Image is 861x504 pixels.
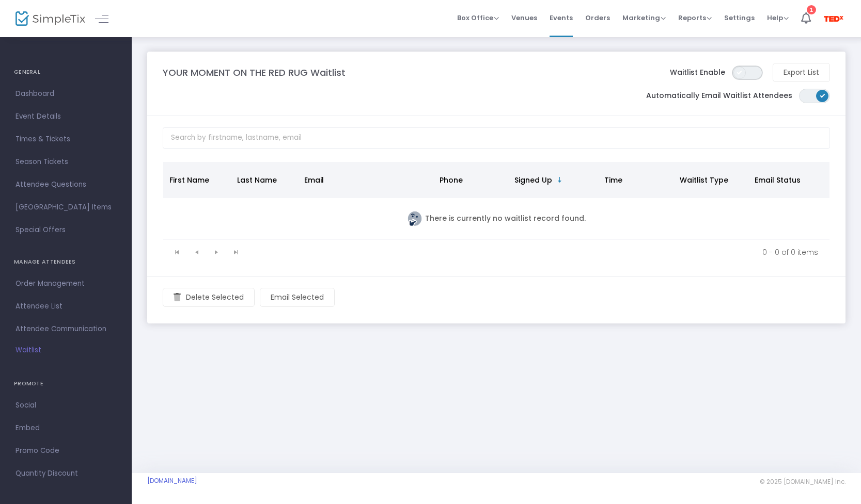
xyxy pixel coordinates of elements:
span: Email [304,175,324,185]
span: Orders [585,5,610,31]
th: Phone [433,162,508,198]
h4: MANAGE ATTENDEES [14,252,118,272]
label: Waitlist Enable [670,67,725,78]
div: 1 [807,5,816,14]
m-panel-title: YOUR MOMENT ON THE RED RUG Waitlist [163,66,346,79]
span: Embed [15,421,116,435]
span: Special Offers [15,223,116,237]
td: There is currently no waitlist record found. [163,198,829,240]
th: Time [598,162,673,198]
input: Search by firstname, lastname, email [163,127,830,149]
span: Dashboard [15,87,116,101]
span: Sortable [556,176,564,184]
span: Last Name [237,175,277,185]
span: Attendee Communication [15,322,116,336]
span: Box Office [457,13,499,23]
span: Social [15,399,116,412]
span: First Name [169,175,209,185]
a: [DOMAIN_NAME] [147,477,197,485]
span: Attendee List [15,300,116,313]
th: Waitlist Type [674,162,748,198]
span: Waitlist [15,345,41,355]
span: Attendee Questions [15,178,116,191]
h4: GENERAL [14,62,118,83]
span: Promo Code [15,444,116,458]
th: Email Status [748,162,823,198]
span: Signed Up [514,175,552,185]
span: Quantity Discount [15,467,116,480]
h4: PROMOTE [14,373,118,394]
span: Season Tickets [15,155,116,169]
div: Data table [163,162,829,240]
label: Automatically Email Waitlist Attendees [646,90,792,101]
span: [GEOGRAPHIC_DATA] Items [15,201,116,214]
span: ON [820,93,825,98]
span: © 2025 [DOMAIN_NAME] Inc. [760,478,846,486]
kendo-pager-info: 0 - 0 of 0 items [253,247,818,257]
span: Events [550,5,573,31]
span: Help [767,13,789,23]
span: Reports [678,13,712,23]
span: Settings [724,5,755,31]
span: Times & Tickets [15,133,116,146]
span: Order Management [15,277,116,290]
span: Event Details [15,110,116,123]
span: Marketing [622,13,666,23]
span: Venues [511,5,537,31]
img: face thinking [407,211,422,226]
